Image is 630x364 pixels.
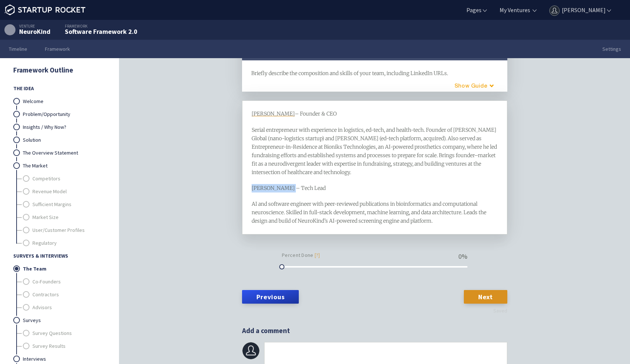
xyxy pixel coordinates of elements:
[13,65,73,75] a: Framework Outline
[252,201,487,224] span: AI and software engineer with peer-reviewed publications in bioinformatics and computational neur...
[32,185,105,198] a: Revenue Model
[32,301,105,314] a: Advisors
[13,82,105,95] span: The Idea
[465,6,488,14] a: Pages
[32,237,105,250] a: Regulatory
[548,6,612,14] a: [PERSON_NAME]
[242,326,507,336] h2: Add a comment
[36,40,79,58] a: Framework
[242,342,260,360] img: MT
[252,185,326,191] span: [PERSON_NAME] – Tech Lead
[65,28,137,35] div: Software Framework 2.0
[32,172,105,185] a: Competitors
[23,262,105,275] a: The Team
[498,6,530,14] a: My Ventures
[489,308,507,318] span: Saved
[23,146,105,159] a: The Overview Statement
[315,252,320,258] a: [?]
[32,224,105,237] a: User/Customer Profiles
[252,127,498,176] span: Serial entrepreneur with experience in logistics, ed-tech, and health-tech. Founder of [PERSON_NA...
[23,108,105,121] a: Problem/Opportunity
[594,40,630,58] a: Settings
[440,79,503,92] button: Guide
[32,198,105,211] a: Sufficient Margins
[251,70,448,77] span: Briefly describe the composition and skills of your team, including LinkedIn URLs.
[23,121,105,134] a: Insights / Why Now?
[13,250,105,262] span: Surveys & Interviews
[23,314,105,327] a: Surveys
[32,340,105,353] a: Survey Results
[65,24,137,28] div: Framework
[4,24,50,28] div: Venture
[464,290,507,303] a: Next
[282,251,320,259] small: Percent Done
[242,290,299,303] a: Previous
[32,275,105,288] a: Co-Founders
[32,211,105,224] a: Market Size
[4,24,50,35] a: Venture NeuroKind
[23,95,105,108] a: Welcome
[458,253,468,260] div: 0 %
[295,110,337,117] span: – Founder & CEO
[23,134,105,146] a: Solution
[252,110,295,117] a: https://www.linkedin.com/in/alyshahkanani
[32,288,105,301] a: Contractors
[32,327,105,340] a: Survey Questions
[23,159,105,172] a: The Market
[19,28,50,35] div: NeuroKind
[252,110,295,117] span: [PERSON_NAME]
